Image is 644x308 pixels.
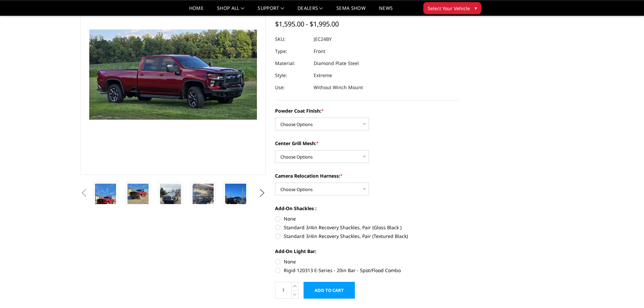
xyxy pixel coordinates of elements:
a: Dealers [298,6,323,15]
img: 2024-2025 Chevrolet 2500-3500 - FT Series - Extreme Front Bumper [225,184,246,221]
button: Previous [79,188,89,198]
label: Center Grill Mesh: [275,140,460,147]
img: 2024-2025 Chevrolet 2500-3500 - FT Series - Extreme Front Bumper [95,184,116,221]
label: Standard 3/4in Recovery Shackles, Pair (Textured Black) [275,233,460,240]
label: Add-On Light Bar: [275,248,460,255]
dt: Use: [275,81,309,94]
button: Select Your Vehicle [423,2,481,14]
img: 2024-2025 Chevrolet 2500-3500 - FT Series - Extreme Front Bumper [127,184,149,206]
a: Home [189,6,204,15]
span: $1,595.00 - $1,995.00 [275,19,339,28]
dt: Type: [275,45,309,57]
label: Camera Relocation Harness: [275,172,460,179]
label: Standard 3/4in Recovery Shackles, Pair (Gloss Black ) [275,224,460,231]
dt: Style: [275,69,309,81]
img: 2024-2025 Chevrolet 2500-3500 - FT Series - Extreme Front Bumper [193,184,214,221]
dt: Material: [275,57,309,69]
span: ▾ [475,4,477,11]
dt: SKU: [275,33,309,45]
label: Add-On Shackles : [275,205,460,212]
a: shop all [217,6,244,15]
a: SEMA Show [336,6,366,15]
dd: Front [314,45,325,57]
a: Support [258,6,284,15]
input: Add to Cart [304,282,355,299]
dd: JEC24BY [314,33,332,45]
dd: Extreme [314,69,332,81]
label: Powder Coat Finish: [275,107,460,114]
dd: Without Winch Mount [314,81,363,94]
button: Next [257,188,267,198]
img: 2024-2025 Chevrolet 2500-3500 - FT Series - Extreme Front Bumper [160,184,181,221]
label: None [275,258,460,265]
dd: Diamond Plate Steel [314,57,359,69]
span: Select Your Vehicle [428,5,470,12]
label: Rigid 120313 E-Series - 20in Bar - Spot/Flood Combo [275,267,460,274]
a: News [379,6,393,15]
label: None [275,215,460,222]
